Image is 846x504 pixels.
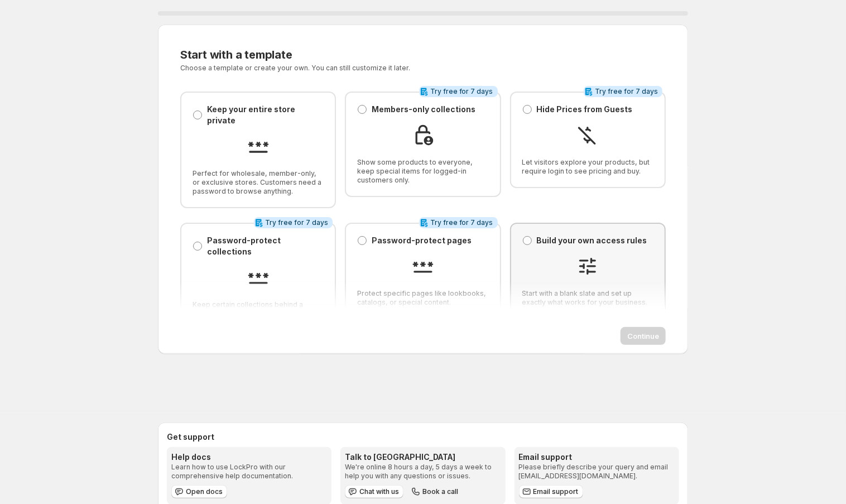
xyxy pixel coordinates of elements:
img: Keep your entire store private [247,135,270,157]
h2: Get support [167,431,679,443]
span: Open docs [186,487,223,496]
span: Start with a blank slate and set up exactly what works for your business. [522,289,653,307]
span: Email support [533,487,579,496]
p: Members-only collections [372,104,475,115]
span: Let visitors explore your products, but require login to see pricing and buy. [522,158,653,176]
span: Try free for 7 days [430,87,493,96]
p: Please briefly describe your query and email [EMAIL_ADDRESS][DOMAIN_NAME]. [519,463,675,481]
h3: Email support [519,452,675,463]
span: Start with a template [180,48,292,61]
span: Try free for 7 days [265,218,328,227]
img: Password-protect pages [412,255,434,277]
span: Book a call [422,487,458,496]
p: Build your own access rules [537,235,647,246]
button: Chat with us [345,485,403,498]
p: Hide Prices from Guests [537,104,633,115]
img: Hide Prices from Guests [576,124,599,146]
span: Chat with us [359,487,399,496]
span: Show some products to everyone, keep special items for logged-in customers only. [357,158,488,185]
p: Keep your entire store private [207,104,324,126]
p: Choose a template or create your own. You can still customize it later. [180,64,533,73]
span: Protect specific pages like lookbooks, catalogs, or special content. [357,289,488,307]
button: Book a call [408,485,463,498]
span: Keep certain collections behind a password while the rest of your store is open. [193,300,324,327]
p: Password-protect collections [207,235,324,257]
h3: Help docs [171,452,327,463]
img: Password-protect collections [247,266,270,289]
img: Build your own access rules [576,255,599,277]
a: Open docs [171,485,227,498]
p: We're online 8 hours a day, 5 days a week to help you with any questions or issues. [345,463,501,481]
p: Learn how to use LockPro with our comprehensive help documentation. [171,463,327,481]
h3: Talk to [GEOGRAPHIC_DATA] [345,452,501,463]
span: Try free for 7 days [430,218,493,227]
p: Password-protect pages [372,235,472,246]
img: Members-only collections [412,124,434,146]
a: Email support [519,485,583,498]
span: Try free for 7 days [595,87,658,96]
span: Perfect for wholesale, member-only, or exclusive stores. Customers need a password to browse anyt... [193,169,324,196]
